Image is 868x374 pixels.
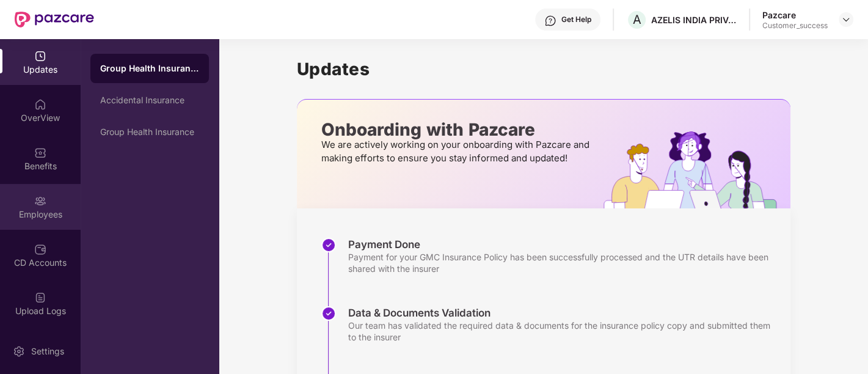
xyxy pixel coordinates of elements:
[633,12,641,27] span: A
[544,15,556,27] img: svg+xml;base64,PHN2ZyBpZD0iSGVscC0zMngzMiIgeG1sbnM9Imh0dHA6Ly93d3cudzMub3JnLzIwMDAvc3ZnIiB3aWR0aD...
[651,14,737,26] div: AZELIS INDIA PRIVATE LIMITED
[34,195,46,207] img: svg+xml;base64,PHN2ZyBpZD0iRW1wbG95ZWVzIiB4bWxucz0iaHR0cDovL3d3dy53My5vcmcvMjAwMC9zdmciIHdpZHRoPS...
[100,127,199,137] div: Group Health Insurance
[15,12,94,28] img: New Pazcare Logo
[604,131,790,208] img: hrOnboarding
[100,62,199,75] div: Group Health Insurance
[34,147,46,159] img: svg+xml;base64,PHN2ZyBpZD0iQmVuZWZpdHMiIHhtbG5zPSJodHRwOi8vd3d3LnczLm9yZy8yMDAwL3N2ZyIgd2lkdGg9Ij...
[321,238,336,252] img: svg+xml;base64,PHN2ZyBpZD0iU3RlcC1Eb25lLTMyeDMyIiB4bWxucz0iaHR0cDovL3d3dy53My5vcmcvMjAwMC9zdmciIH...
[561,15,591,24] div: Get Help
[762,9,828,21] div: Pazcare
[13,345,25,358] img: svg+xml;base64,PHN2ZyBpZD0iU2V0dGluZy0yMHgyMCIgeG1sbnM9Imh0dHA6Ly93d3cudzMub3JnLzIwMDAvc3ZnIiB3aW...
[762,21,828,31] div: Customer_success
[27,345,68,358] div: Settings
[34,50,46,62] img: svg+xml;base64,PHN2ZyBpZD0iVXBkYXRlZCIgeG1sbnM9Imh0dHA6Ly93d3cudzMub3JnLzIwMDAvc3ZnIiB3aWR0aD0iMj...
[348,320,778,343] div: Our team has validated the required data & documents for the insurance policy copy and submitted ...
[348,238,778,251] div: Payment Done
[34,98,46,111] img: svg+xml;base64,PHN2ZyBpZD0iSG9tZSIgeG1sbnM9Imh0dHA6Ly93d3cudzMub3JnLzIwMDAvc3ZnIiB3aWR0aD0iMjAiIG...
[321,306,336,321] img: svg+xml;base64,PHN2ZyBpZD0iU3RlcC1Eb25lLTMyeDMyIiB4bWxucz0iaHR0cDovL3d3dy53My5vcmcvMjAwMC9zdmciIH...
[321,124,593,135] p: Onboarding with Pazcare
[841,15,851,24] img: svg+xml;base64,PHN2ZyBpZD0iRHJvcGRvd24tMzJ4MzIiIHhtbG5zPSJodHRwOi8vd3d3LnczLm9yZy8yMDAwL3N2ZyIgd2...
[348,251,778,274] div: Payment for your GMC Insurance Policy has been successfully processed and the UTR details have be...
[34,291,46,304] img: svg+xml;base64,PHN2ZyBpZD0iVXBsb2FkX0xvZ3MiIGRhdGEtbmFtZT0iVXBsb2FkIExvZ3MiIHhtbG5zPSJodHRwOi8vd3...
[34,243,46,255] img: svg+xml;base64,PHN2ZyBpZD0iQ0RfQWNjb3VudHMiIGRhdGEtbmFtZT0iQ0QgQWNjb3VudHMiIHhtbG5zPSJodHRwOi8vd3...
[348,306,778,320] div: Data & Documents Validation
[100,95,199,105] div: Accidental Insurance
[297,59,790,79] h1: Updates
[321,138,593,165] p: We are actively working on your onboarding with Pazcare and making efforts to ensure you stay inf...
